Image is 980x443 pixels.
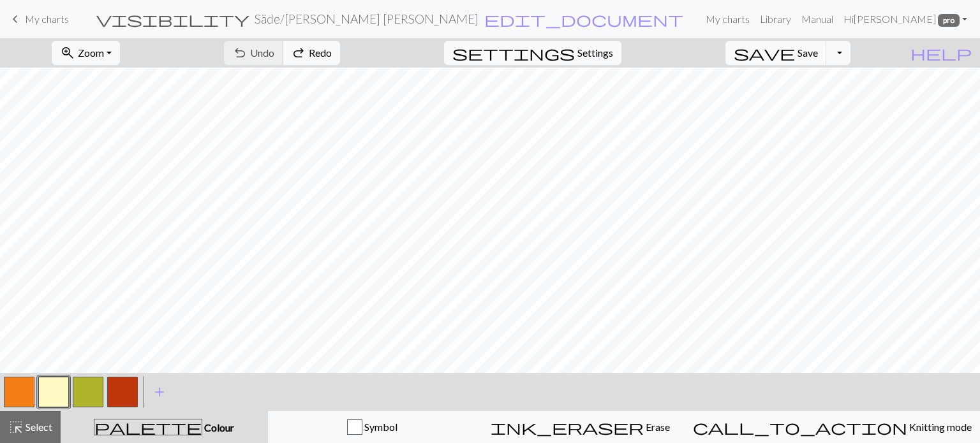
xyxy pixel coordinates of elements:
span: Symbol [362,421,397,433]
button: Redo [283,41,340,65]
span: Settings [577,45,613,61]
h2: Säde / [PERSON_NAME] [PERSON_NAME] [255,11,479,26]
span: visibility [96,10,249,28]
span: help [910,44,972,62]
a: My charts [701,6,755,32]
span: save [734,44,795,62]
button: Erase [476,411,685,443]
span: Save [798,47,818,59]
button: Knitting mode [685,411,980,443]
button: Save [725,41,827,65]
span: My charts [25,13,69,25]
span: add [152,383,167,401]
span: highlight_alt [8,418,24,436]
a: My charts [8,8,69,30]
span: edit_document [484,10,683,28]
span: Select [24,421,52,433]
span: ink_eraser [491,418,644,436]
a: Manual [796,6,838,32]
button: Colour [61,411,268,443]
button: SettingsSettings [444,41,621,65]
a: Library [755,6,796,32]
span: Colour [202,421,234,433]
span: settings [452,44,575,62]
span: pro [938,14,960,27]
span: redo [291,44,306,62]
span: Redo [309,47,332,59]
span: Zoom [78,47,104,59]
a: Hi[PERSON_NAME] pro [838,6,972,32]
button: Zoom [52,41,120,65]
span: palette [94,418,202,436]
span: zoom_in [60,44,75,62]
button: Symbol [268,411,477,443]
i: Settings [452,45,575,61]
span: Erase [644,421,670,433]
span: call_to_action [693,418,907,436]
span: keyboard_arrow_left [8,10,23,28]
span: Knitting mode [907,421,972,433]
